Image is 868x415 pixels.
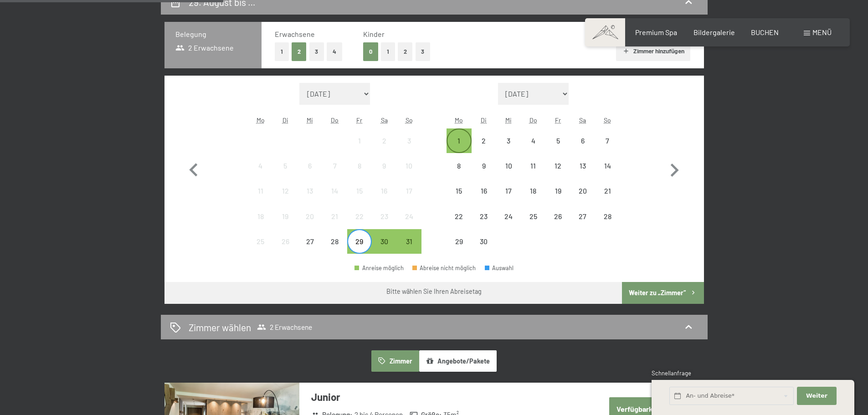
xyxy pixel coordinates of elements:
[327,42,342,61] button: 4
[545,179,570,203] div: Abreise nicht möglich
[473,238,495,261] div: 30
[324,213,346,236] div: 21
[595,204,620,228] div: Abreise nicht möglich
[347,154,372,178] div: Abreise nicht möglich
[274,213,297,236] div: 19
[298,162,321,185] div: 6
[635,28,677,36] a: Premium Spa
[447,238,470,261] div: 29
[248,154,273,178] div: Mon Aug 04 2025
[323,154,347,178] div: Thu Aug 07 2025
[472,204,496,228] div: Tue Sep 23 2025
[595,204,620,228] div: Sun Sep 28 2025
[257,116,265,124] abbr: Montag
[604,116,611,124] abbr: Sonntag
[273,154,298,178] div: Abreise nicht möglich
[595,128,620,153] div: Sun Sep 07 2025
[497,213,520,236] div: 24
[257,323,312,332] span: 2 Erwachsene
[249,162,272,185] div: 4
[248,154,273,178] div: Abreise nicht möglich
[570,204,595,228] div: Abreise nicht möglich
[545,128,570,153] div: Fri Sep 05 2025
[348,213,371,236] div: 22
[545,204,570,228] div: Abreise nicht möglich
[473,137,495,160] div: 2
[348,162,371,185] div: 8
[447,229,471,254] div: Mon Sep 29 2025
[473,187,495,210] div: 16
[298,154,322,178] div: Wed Aug 06 2025
[324,187,346,210] div: 14
[373,187,395,210] div: 16
[248,204,273,228] div: Mon Aug 18 2025
[496,154,521,178] div: Wed Sep 10 2025
[579,116,586,124] abbr: Samstag
[275,42,289,61] button: 1
[372,204,396,228] div: Abreise nicht möglich
[545,154,570,178] div: Fri Sep 12 2025
[570,128,595,153] div: Sat Sep 06 2025
[546,187,569,210] div: 19
[298,229,322,254] div: Abreise nicht möglich
[396,229,421,254] div: Sun Aug 31 2025
[546,137,569,160] div: 5
[298,179,322,203] div: Wed Aug 13 2025
[472,154,496,178] div: Abreise nicht möglich
[323,229,347,254] div: Abreise nicht möglich
[347,204,372,228] div: Fri Aug 22 2025
[373,238,395,261] div: 30
[397,187,420,210] div: 17
[275,30,315,38] span: Erwachsene
[331,116,339,124] abbr: Donnerstag
[570,204,595,228] div: Sat Sep 27 2025
[347,229,372,254] div: Fri Aug 29 2025
[472,179,496,203] div: Tue Sep 16 2025
[347,128,372,153] div: Abreise nicht möglich
[521,128,545,153] div: Abreise nicht möglich
[472,128,496,153] div: Abreise nicht möglich
[521,154,545,178] div: Abreise nicht möglich
[472,229,496,254] div: Tue Sep 30 2025
[546,162,569,185] div: 12
[273,204,298,228] div: Tue Aug 19 2025
[419,350,497,371] button: Angebote/Pakete
[571,187,594,210] div: 20
[521,128,545,153] div: Thu Sep 04 2025
[751,28,779,36] a: BUCHEN
[396,179,421,203] div: Abreise nicht möglich
[363,42,378,61] button: 0
[323,179,347,203] div: Abreise nicht möglich
[472,154,496,178] div: Tue Sep 09 2025
[372,128,396,153] div: Sat Aug 02 2025
[323,204,347,228] div: Abreise nicht möglich
[522,187,544,210] div: 18
[812,28,832,36] span: Menü
[447,204,471,228] div: Mon Sep 22 2025
[397,162,420,185] div: 10
[298,238,321,261] div: 27
[473,213,495,236] div: 23
[545,128,570,153] div: Abreise nicht möglich
[595,179,620,203] div: Sun Sep 21 2025
[496,179,521,203] div: Abreise nicht möglich
[447,204,471,228] div: Abreise nicht möglich
[596,162,619,185] div: 14
[529,116,537,124] abbr: Donnerstag
[652,369,691,377] span: Schnellanfrage
[298,187,321,210] div: 13
[298,229,322,254] div: Wed Aug 27 2025
[381,42,395,61] button: 1
[521,179,545,203] div: Abreise nicht möglich
[298,204,322,228] div: Abreise nicht möglich
[189,321,251,334] h2: Zimmer wählen
[406,116,413,124] abbr: Sonntag
[274,238,297,261] div: 26
[473,162,495,185] div: 9
[396,179,421,203] div: Sun Aug 17 2025
[248,179,273,203] div: Abreise nicht möglich
[571,137,594,160] div: 6
[373,213,395,236] div: 23
[616,41,690,61] button: Zimmer hinzufügen
[248,204,273,228] div: Abreise nicht möglich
